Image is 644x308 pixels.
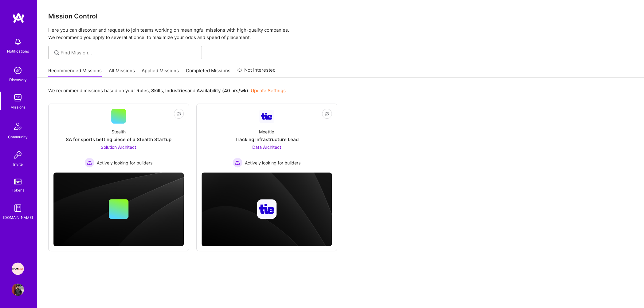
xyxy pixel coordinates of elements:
[202,172,332,246] img: cover
[8,134,28,140] div: Community
[66,136,171,143] div: SA for sports betting piece of a Stealth Startup
[12,36,24,48] img: bell
[84,158,94,168] img: Actively looking for builders
[10,283,26,296] a: User Avatar
[165,88,187,93] b: Industries
[112,128,126,135] div: Stealth
[10,119,25,134] img: Community
[12,187,24,193] div: Tokens
[251,88,286,93] a: Update Settings
[9,77,27,83] div: Discovery
[202,109,332,168] a: Company LogoMeettieTracking Infrastructure LeadData Architect Actively looking for buildersActive...
[186,67,230,77] a: Completed Missions
[12,283,24,296] img: User Avatar
[259,110,274,123] img: Company Logo
[197,88,248,93] b: Availability (40 hrs/wk)
[136,88,149,93] b: Roles
[48,26,633,41] p: Here you can discover and request to join teams working on meaningful missions with high-quality ...
[176,111,181,116] i: icon EyeClosed
[109,67,135,77] a: All Missions
[12,64,24,77] img: discovery
[53,49,60,56] i: icon SearchGrey
[48,87,286,94] p: We recommend missions based on your , , and .
[245,160,300,166] span: Actively looking for builders
[324,111,329,116] i: icon EyeClosed
[97,160,152,166] span: Actively looking for builders
[12,202,24,214] img: guide book
[53,172,184,246] img: cover
[233,158,242,168] img: Actively looking for builders
[235,136,299,143] div: Tracking Infrastructure Lead
[142,67,179,77] a: Applied Missions
[237,66,276,77] a: Not Interested
[14,179,22,184] img: tokens
[61,49,197,56] input: Find Mission...
[12,149,24,161] img: Invite
[12,92,24,104] img: teamwork
[48,67,102,77] a: Recommended Missions
[252,144,281,150] span: Data Architect
[10,263,26,275] a: Speakeasy: Software Engineer to help Customers write custom functions
[151,88,163,93] b: Skills
[53,109,184,168] a: StealthSA for sports betting piece of a Stealth StartupSolution Architect Actively looking for bu...
[101,144,136,150] span: Solution Architect
[48,12,633,20] h3: Mission Control
[10,104,26,110] div: Missions
[7,48,29,54] div: Notifications
[12,263,24,275] img: Speakeasy: Software Engineer to help Customers write custom functions
[12,12,25,23] img: logo
[3,214,33,221] div: [DOMAIN_NAME]
[13,161,23,168] div: Invite
[257,199,277,219] img: Company logo
[259,128,274,135] div: Meettie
